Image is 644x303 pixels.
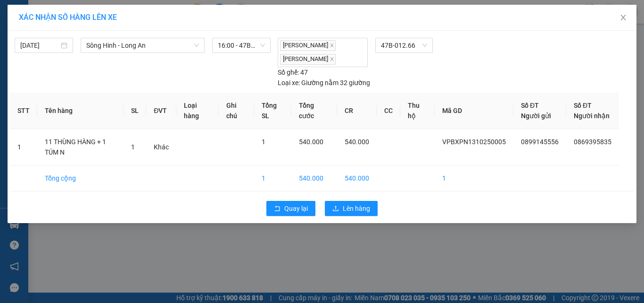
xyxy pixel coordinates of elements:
span: VPBXPN1310250005 [442,138,506,146]
th: Tổng SL [254,93,291,129]
input: 13/10/2025 [20,40,59,51]
td: 540.000 [337,165,377,191]
th: ĐVT [146,93,176,129]
span: Quay lại [284,203,308,214]
div: Giường nằm 32 giường [278,78,370,88]
button: Close [610,5,636,31]
span: close [330,57,334,61]
span: 540.000 [299,138,323,146]
span: DĐ: [81,49,94,59]
th: Ghi chú [219,93,254,129]
span: 47B-012.66 [381,38,427,52]
span: Gửi: [8,9,23,19]
th: CC [377,93,400,129]
span: Loại xe: [278,78,300,88]
td: Khác [146,129,176,165]
span: [PERSON_NAME] [280,54,336,65]
th: Loại hàng [176,93,218,129]
div: 0899145556 [8,31,74,44]
span: XÁC NHẬN SỐ HÀNG LÊN XE [19,13,117,22]
td: 1 [254,165,291,191]
th: Thu hộ [400,93,435,129]
span: Sông Hinh - Long An [86,38,199,52]
span: Số ghế: [278,67,299,78]
span: 1 [131,143,135,151]
span: 16:00 - 47B-012.66 [218,38,265,52]
span: [PERSON_NAME] [280,40,336,51]
button: rollbackQuay lại [266,201,315,216]
th: Tên hàng [37,93,124,129]
span: Số ĐT [521,102,539,109]
button: uploadLên hàng [325,201,378,216]
span: BX LONG AN [81,44,140,77]
span: Người nhận [574,112,610,120]
span: 540.000 [345,138,369,146]
span: Số ĐT [574,102,592,109]
span: Lên hàng [343,203,370,214]
span: Người gửi [521,112,551,120]
td: 1 [10,129,37,165]
span: upload [332,205,339,213]
span: 0899145556 [521,138,559,146]
th: Tổng cước [291,93,337,129]
td: 11 THÙNG HÀNG + 1 TÚM N [37,129,124,165]
td: Tổng cộng [37,165,124,191]
td: 1 [435,165,513,191]
span: 0869395835 [574,138,611,146]
div: Xe Khách [81,8,147,31]
span: rollback [274,205,281,213]
span: down [194,43,199,48]
th: CR [337,93,377,129]
div: 47 [278,67,308,78]
th: STT [10,93,37,129]
td: 540.000 [291,165,337,191]
th: Mã GD [435,93,513,129]
th: SL [124,93,146,129]
span: Nhận: [81,9,103,19]
div: VP BX Phía Nam BMT [8,8,74,31]
span: close [330,43,334,48]
div: 0869395835 [81,31,147,44]
span: 1 [262,138,265,146]
span: close [619,14,627,21]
